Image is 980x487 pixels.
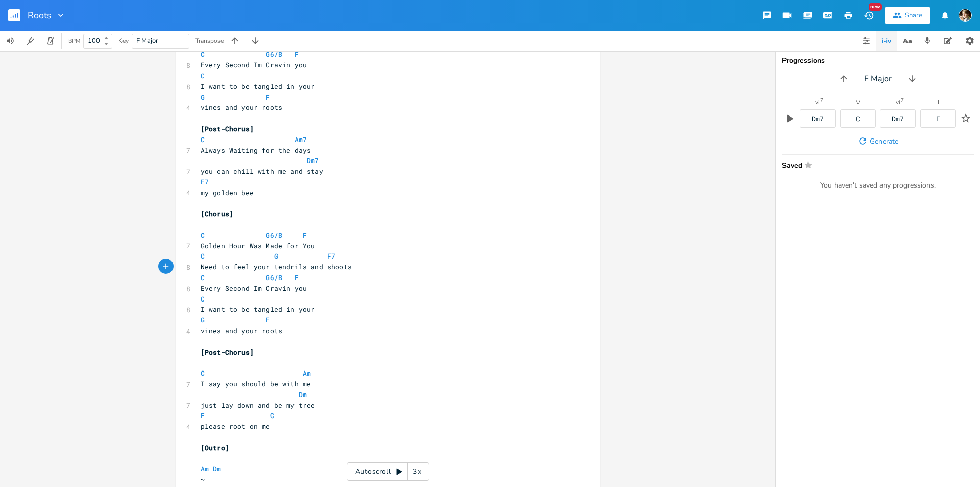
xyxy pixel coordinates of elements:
span: Saved [782,161,968,169]
div: Dm7 [812,115,824,122]
span: C [201,294,205,304]
span: G6/B [266,50,282,59]
sup: 7 [901,98,904,103]
span: Am [303,368,311,378]
div: Key [118,38,129,44]
span: F [303,230,307,240]
span: vines and your roots [201,103,282,112]
div: Share [905,11,922,20]
span: F Major [136,36,158,45]
span: F Major [864,73,892,85]
div: Autoscroll [347,462,429,481]
span: just lay down and be my tree [201,401,315,410]
span: [Outro] [201,443,229,452]
div: BPM [68,38,80,44]
span: G [201,315,205,324]
span: G6/B [266,230,282,240]
span: Dm [299,390,307,399]
span: F [295,273,299,282]
span: [Post-Chorus] [201,124,254,133]
span: C [201,230,205,240]
div: Progressions [782,57,974,64]
span: F [266,315,270,324]
span: I want to be tangled in your [201,305,315,314]
span: Golden Hour Was Made for You [201,241,315,250]
span: [Chorus] [201,209,233,218]
span: vines and your roots [201,326,282,335]
span: C [201,50,205,59]
span: please root on me [201,422,270,431]
span: Roots [28,11,52,20]
span: you can chill with me and stay [201,167,323,176]
div: New [869,3,882,11]
div: F [936,115,940,122]
span: C [270,411,274,420]
span: F [295,50,299,59]
span: C [201,251,205,261]
span: Every Second Im Cravin you [201,284,307,293]
span: Generate [870,136,898,146]
div: I [938,99,939,105]
span: Always Waiting for the days [201,146,311,155]
div: C [856,115,860,122]
span: ~ [201,475,205,484]
span: Every Second Im Cravin you [201,60,307,69]
span: G6/B [266,273,282,282]
span: F [266,92,270,102]
span: F [201,411,205,420]
div: vi [815,99,820,105]
span: my golden bee [201,188,254,197]
img: Robert Wise [959,9,972,22]
span: Dm7 [307,156,319,165]
button: Generate [853,132,902,150]
button: Share [885,7,930,24]
div: V [856,99,860,105]
span: Need to feel your tendrils and shoots [201,262,352,271]
span: Am [201,464,209,473]
span: I want to be tangled in your [201,82,315,91]
sup: 7 [820,98,823,103]
div: Transpose [195,38,224,44]
button: New [859,6,879,25]
div: vi [896,99,900,105]
div: 3x [408,462,426,481]
span: C [201,368,205,378]
span: F7 [327,251,335,261]
span: F7 [201,177,209,187]
span: [Post-Chorus] [201,347,254,357]
div: Dm7 [892,115,904,122]
span: I say you should be with me [201,379,311,388]
div: You haven't saved any progressions. [782,181,974,190]
span: C [201,135,205,144]
span: G [274,251,278,261]
span: Am7 [295,135,307,144]
span: C [201,273,205,282]
span: G [201,92,205,102]
span: Dm [213,464,221,473]
span: C [201,71,205,80]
